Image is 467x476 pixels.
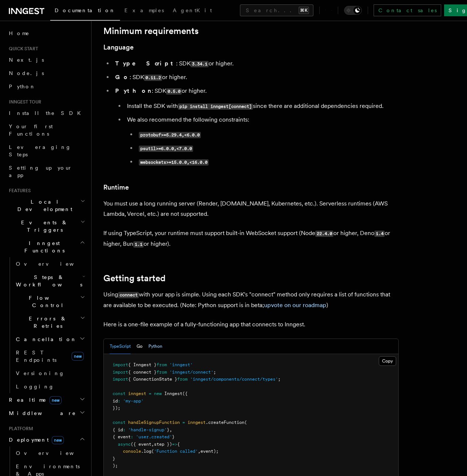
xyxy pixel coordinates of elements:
[123,427,126,432] span: :
[103,26,199,36] a: Minimum requirements
[115,74,130,81] strong: Go
[177,377,188,382] span: from
[123,398,144,404] span: 'my-app'
[264,302,326,309] a: upvote on our roadmap
[172,442,177,447] span: =>
[13,273,82,288] span: Steps & Workflows
[206,420,244,425] span: .createFunction
[128,377,177,382] span: { ConnectionState }
[113,420,126,425] span: const
[13,346,87,367] a: REST Endpointsnew
[6,188,31,194] span: Features
[125,101,399,112] li: Install the SDK with since there are additional dependencies required.
[149,391,151,396] span: =
[6,120,87,140] a: Your first Functions
[190,61,209,67] code: 3.34.1
[128,420,180,425] span: handleSignupFunction
[13,257,87,271] a: Overview
[139,132,201,138] code: protobuf>=5.29.4,<6.0.0
[379,356,396,366] button: Copy
[49,396,62,404] span: new
[128,370,157,375] span: { connect }
[315,231,333,237] code: 22.4.0
[16,350,56,363] span: REST Endpoints
[13,336,77,343] span: Cancellation
[151,442,154,447] span: ,
[103,198,399,219] p: You must use a long running server (Render, [DOMAIN_NAME], Kubernetes, etc.). Serverless runtimes...
[200,449,219,454] span: event);
[139,159,209,166] code: websockets>=15.0.0,<16.0.0
[9,84,36,89] span: Python
[190,377,278,382] span: 'inngest/components/connect/types'
[103,273,165,283] a: Getting started
[374,231,385,237] code: 1.4
[13,333,87,346] button: Cancellation
[6,257,87,393] div: Inngest Functions
[123,449,141,454] span: console
[131,434,133,439] span: :
[182,420,185,425] span: =
[6,239,80,254] span: Inngest Functions
[6,396,62,404] span: Realtime
[13,271,87,291] button: Steps & Workflows
[118,442,131,447] span: async
[113,398,118,404] span: id
[110,339,131,354] button: TypeScript
[6,46,38,52] span: Quick start
[157,370,167,375] span: from
[113,370,128,375] span: import
[120,2,168,20] a: Examples
[167,427,169,432] span: }
[6,195,87,216] button: Local Development
[72,352,84,361] span: new
[144,75,162,81] code: 0.11.2
[133,241,144,248] code: 1.1
[52,436,64,444] span: new
[169,427,172,432] span: ,
[9,57,44,63] span: Next.js
[113,86,399,167] li: : SDK or higher.
[6,393,87,407] button: Realtimenew
[128,427,167,432] span: 'handle-signup'
[113,362,128,367] span: import
[6,140,87,161] a: Leveraging Steps
[113,463,118,468] span: );
[113,434,131,439] span: { event
[136,434,172,439] span: 'user.created'
[213,370,216,375] span: ;
[103,228,399,249] p: If using TypeScript, your runtime must support built-in WebSocket support (Node or higher, Deno o...
[16,370,65,376] span: Versioning
[115,60,176,67] strong: TypeScript
[9,30,30,37] span: Home
[55,7,116,13] span: Documentation
[6,426,33,432] span: Platform
[6,80,87,93] a: Python
[13,291,87,312] button: Flow Control
[157,362,167,367] span: from
[6,407,87,420] button: Middleware
[6,53,87,67] a: Next.js
[125,115,399,167] li: We also recommend the following constraints:
[6,216,87,237] button: Events & Triggers
[168,2,216,20] a: AgentKit
[178,103,253,110] code: pip install inngest[connect]
[50,2,120,21] a: Documentation
[113,427,123,432] span: { id
[103,182,129,193] a: Runtime
[6,436,64,443] span: Deployment
[182,391,188,396] span: ({
[113,456,115,461] span: }
[6,161,87,182] a: Setting up your app
[13,380,87,393] a: Logging
[16,261,92,267] span: Overview
[13,312,87,333] button: Errors & Retries
[154,449,198,454] span: 'Function called'
[344,6,362,15] button: Toggle dark mode
[137,339,142,354] button: Go
[141,449,151,454] span: .log
[6,433,87,446] button: Deploymentnew
[13,294,80,309] span: Flow Control
[154,391,162,396] span: new
[299,7,309,14] kbd: ⌘K
[9,165,72,178] span: Setting up your app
